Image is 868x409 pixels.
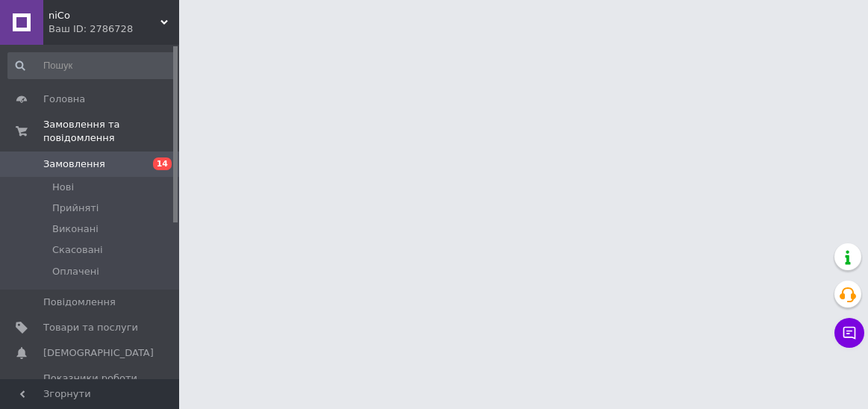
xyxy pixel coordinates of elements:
[43,118,179,145] span: Замовлення та повідомлення
[52,265,99,278] span: Оплачені
[153,157,172,170] span: 14
[52,243,103,257] span: Скасовані
[834,318,864,348] button: Чат з покупцем
[49,9,160,22] span: niCo
[52,181,74,194] span: Нові
[43,296,116,309] span: Повідомлення
[7,52,175,79] input: Пошук
[49,22,179,36] div: Ваш ID: 2786728
[43,372,138,399] span: Показники роботи компанії
[52,222,99,236] span: Виконані
[43,346,154,360] span: [DEMOGRAPHIC_DATA]
[43,93,85,106] span: Головна
[52,202,99,215] span: Прийняті
[43,157,105,171] span: Замовлення
[43,321,138,334] span: Товари та послуги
